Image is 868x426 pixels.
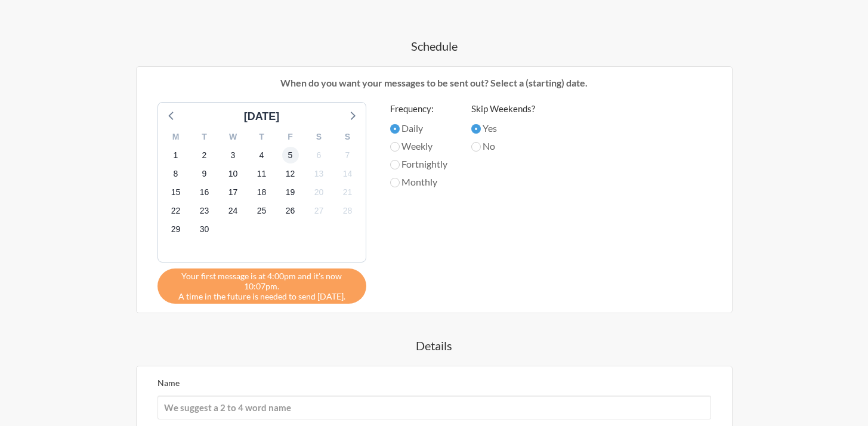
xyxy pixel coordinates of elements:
[390,175,447,189] label: Monthly
[157,396,711,419] input: We suggest a 2 to 4 word name
[390,121,447,135] label: Daily
[390,178,400,187] input: Monthly
[311,203,328,220] span: Monday 27 October 2025
[219,128,248,146] div: W
[168,184,184,201] span: Wednesday 15 October 2025
[305,128,333,146] div: S
[339,165,356,182] span: Tuesday 14 October 2025
[168,203,184,220] span: Wednesday 22 October 2025
[196,184,213,201] span: Thursday 16 October 2025
[390,124,400,134] input: Daily
[146,76,723,90] p: When do you want your messages to be sent out? Select a (starting) date.
[168,221,184,238] span: Wednesday 29 October 2025
[254,203,270,220] span: Saturday 25 October 2025
[282,165,299,182] span: Sunday 12 October 2025
[471,102,535,116] label: Skip Weekends?
[282,203,299,220] span: Sunday 26 October 2025
[196,203,213,220] span: Thursday 23 October 2025
[254,165,270,182] span: Saturday 11 October 2025
[282,147,299,163] span: Sunday 5 October 2025
[168,147,184,163] span: Wednesday 1 October 2025
[339,147,356,163] span: Tuesday 7 October 2025
[471,142,481,152] input: No
[390,142,400,152] input: Weekly
[390,102,447,116] label: Frequency:
[254,147,270,163] span: Saturday 4 October 2025
[239,109,285,125] div: [DATE]
[225,203,242,220] span: Friday 24 October 2025
[166,271,357,291] span: Your first message is at 4:00pm and it's now 10:07pm.
[88,337,780,354] h4: Details
[190,128,219,146] div: T
[196,165,213,182] span: Thursday 9 October 2025
[248,128,276,146] div: T
[311,165,328,182] span: Monday 13 October 2025
[225,147,242,163] span: Friday 3 October 2025
[225,165,242,182] span: Friday 10 October 2025
[311,147,328,163] span: Monday 6 October 2025
[339,203,356,220] span: Tuesday 28 October 2025
[471,139,535,153] label: No
[276,128,305,146] div: F
[196,147,213,163] span: Thursday 2 October 2025
[390,139,447,153] label: Weekly
[162,128,190,146] div: M
[390,157,447,171] label: Fortnightly
[471,121,535,135] label: Yes
[196,221,213,238] span: Thursday 30 October 2025
[390,160,400,169] input: Fortnightly
[282,184,299,201] span: Sunday 19 October 2025
[311,184,328,201] span: Monday 20 October 2025
[157,378,180,388] label: Name
[339,184,356,201] span: Tuesday 21 October 2025
[88,38,780,54] h4: Schedule
[225,184,242,201] span: Friday 17 October 2025
[168,165,184,182] span: Wednesday 8 October 2025
[254,184,270,201] span: Saturday 18 October 2025
[157,268,366,304] div: A time in the future is needed to send [DATE].
[333,128,362,146] div: S
[471,124,481,134] input: Yes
